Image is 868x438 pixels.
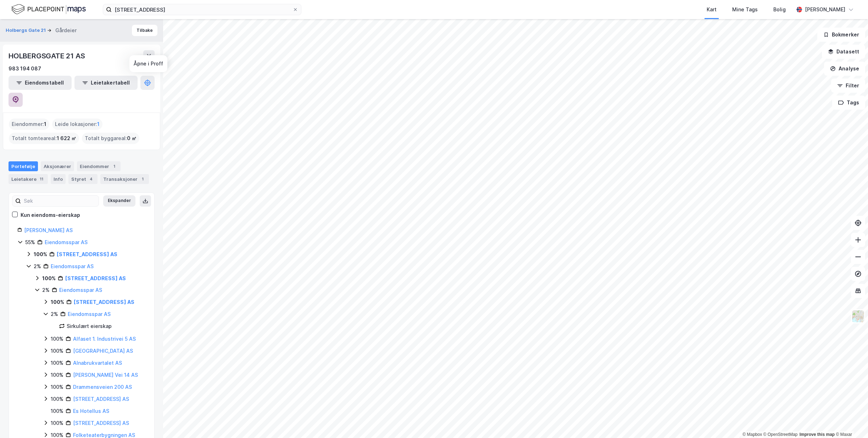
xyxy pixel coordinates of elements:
div: Leide lokasjoner : [52,119,102,130]
div: 100% [34,250,47,259]
a: [PERSON_NAME] AS [24,227,73,233]
a: Eiendomsspar AS [68,311,111,317]
a: Eiendomsspar AS [59,287,102,293]
a: Eiendomsspar AS [51,263,94,269]
div: 2% [34,262,41,271]
div: 100% [51,347,63,355]
a: Mapbox [742,432,762,437]
div: 2% [42,286,50,294]
a: Alnabrukvartalet AS [73,360,122,366]
div: Bolig [773,5,786,14]
div: Gårdeier [55,26,77,35]
a: Folketeaterbygningen AS [73,432,135,438]
div: 100% [42,274,56,283]
button: Ekspander [103,195,135,207]
a: Alfaset 1. Industrivei 5 AS [73,336,136,342]
div: 1 [111,163,118,170]
img: Z [851,310,865,323]
a: [GEOGRAPHIC_DATA] AS [73,348,133,354]
a: [STREET_ADDRESS] AS [73,396,129,402]
div: Portefølje [9,161,38,171]
input: Søk på adresse, matrikkel, gårdeiere, leietakere eller personer [112,4,293,15]
div: Mine Tags [732,5,758,14]
div: Totalt byggareal : [82,133,139,144]
div: Kart [707,5,717,14]
input: Søk [21,196,99,206]
a: Eiendomsspar AS [45,239,88,245]
div: 100% [51,383,63,391]
span: 1 622 ㎡ [57,134,76,143]
a: [STREET_ADDRESS] AS [73,420,129,426]
div: 100% [51,419,63,427]
button: Analyse [824,62,865,76]
span: 1 [97,120,100,128]
div: 55% [25,238,35,247]
a: [STREET_ADDRESS] AS [65,275,126,281]
div: Sirkulært eierskap [67,322,112,330]
div: Aksjonærer [41,161,74,171]
div: Eiendommer : [9,119,49,130]
button: Holbergs Gate 21 [6,27,47,34]
button: Filter [831,79,865,93]
div: 100% [51,335,63,343]
div: 100% [51,298,64,306]
div: HOLBERGSGATE 21 AS [9,50,86,62]
div: Kun eiendoms-eierskap [21,211,80,219]
div: Eiendommer [77,161,121,171]
div: 2% [51,310,58,318]
a: Es Hotellus AS [73,408,109,414]
button: Tilbake [132,25,157,36]
div: 1 [139,175,146,183]
span: 0 ㎡ [127,134,137,143]
div: 11 [38,175,45,183]
a: [PERSON_NAME] Vei 14 AS [73,372,138,378]
div: 100% [51,395,63,403]
div: 100% [51,371,63,379]
button: Tags [832,96,865,110]
a: Drammensveien 200 AS [73,384,132,390]
a: Improve this map [800,432,835,437]
a: OpenStreetMap [763,432,798,437]
div: Totalt tomteareal : [9,133,79,144]
button: Eiendomstabell [9,76,72,90]
div: Transaksjoner [100,174,149,184]
img: logo.f888ab2527a4732fd821a326f86c7f29.svg [11,3,86,16]
button: Bokmerker [817,28,865,42]
div: Info [51,174,66,184]
div: [PERSON_NAME] [805,5,845,14]
span: 1 [44,120,46,128]
div: Leietakere [9,174,48,184]
a: [STREET_ADDRESS] AS [74,299,134,305]
iframe: Chat Widget [833,404,868,438]
div: 983 194 087 [9,64,41,73]
button: Leietakertabell [74,76,138,90]
a: [STREET_ADDRESS] AS [57,251,117,257]
div: 100% [51,359,63,367]
div: Styret [68,174,98,184]
button: Datasett [822,45,865,59]
div: 4 [88,175,95,183]
div: 100% [51,407,63,415]
div: Kontrollprogram for chat [833,404,868,438]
